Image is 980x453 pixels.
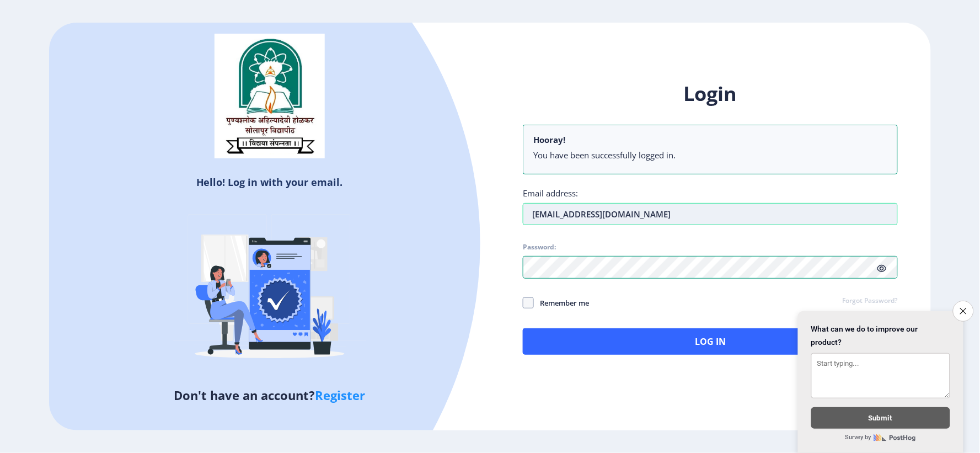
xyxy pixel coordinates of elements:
label: Email address: [523,188,578,199]
h1: Login [523,81,898,107]
img: sulogo.png [215,34,325,158]
label: Password: [523,243,556,252]
input: Email address [523,203,898,225]
img: Verified-rafiki.svg [173,193,366,386]
a: Register [315,387,365,403]
button: Log In [523,328,898,355]
span: Remember me [534,296,589,310]
li: You have been successfully logged in. [533,150,887,161]
a: Forgot Password? [843,296,898,306]
h5: Don't have an account? [57,386,482,404]
b: Hooray! [533,134,565,145]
